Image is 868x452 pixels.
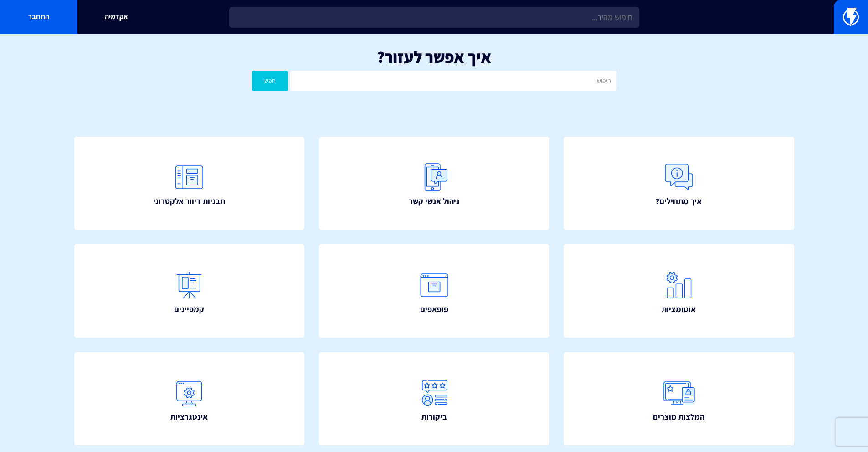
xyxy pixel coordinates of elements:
a: ניהול אנשי קשר [319,137,550,230]
span: תבניות דיוור אלקטרוני [153,195,225,207]
a: אוטומציות [564,244,794,338]
a: תבניות דיוור אלקטרוני [74,137,305,230]
a: ביקורות [319,352,550,446]
span: קמפיינים [174,303,204,315]
span: פופאפים [420,303,448,315]
a: המלצות מוצרים [564,352,794,446]
span: אוטומציות [662,303,696,315]
span: המלצות מוצרים [653,411,704,423]
input: חיפוש מהיר... [229,7,639,28]
input: חיפוש [290,71,616,91]
a: פופאפים [319,244,550,338]
a: אינטגרציות [74,352,305,446]
span: אינטגרציות [170,411,208,423]
span: איך מתחילים? [656,195,702,207]
span: ניהול אנשי קשר [409,195,459,207]
h1: איך אפשר לעזור? [14,48,854,66]
a: קמפיינים [74,244,305,338]
span: ביקורות [421,411,447,423]
button: חפש [252,71,288,91]
a: איך מתחילים? [564,137,794,230]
